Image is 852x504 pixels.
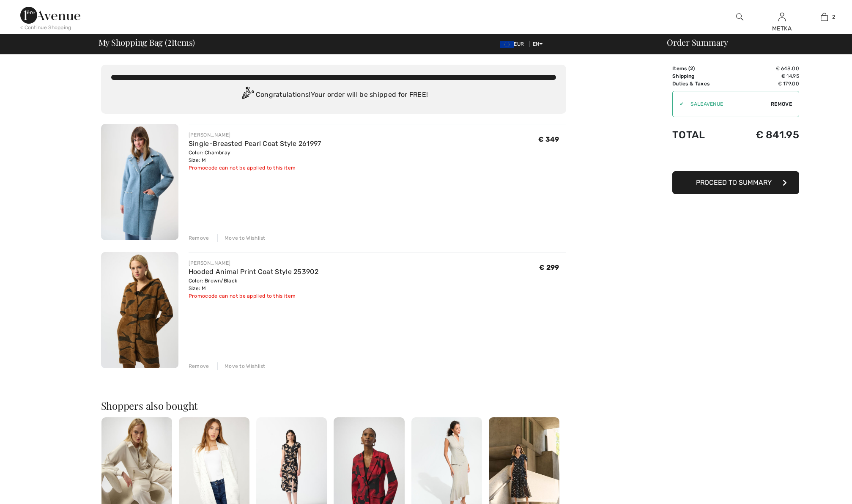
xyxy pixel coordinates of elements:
td: € 14.95 [731,72,799,80]
div: Promocode can not be applied to this item [189,164,321,172]
img: Hooded Animal Print Coat Style 253902 [101,252,178,368]
span: EUR [500,41,527,47]
span: 2 [690,66,693,71]
div: METKA [761,24,803,33]
div: ✔ [673,100,684,108]
img: Single-Breasted Pearl Coat Style 261997 [101,124,178,240]
a: Sign In [778,13,786,21]
a: Hooded Animal Print Coat Style 253902 [189,268,318,276]
div: Remove [189,234,209,242]
span: € 299 [539,263,559,271]
div: [PERSON_NAME] [189,259,318,267]
div: Color: Brown/Black Size: M [189,277,318,292]
div: [PERSON_NAME] [189,131,321,139]
button: Proceed to Summary [672,171,799,194]
td: Shipping [672,72,731,80]
img: 1ère Avenue [20,7,80,24]
span: 2 [832,13,835,21]
div: Move to Wishlist [217,362,266,370]
span: Remove [771,100,792,108]
span: 2 [167,36,172,47]
div: Congratulations! Your order will be shipped for FREE! [111,87,556,104]
div: Promocode can not be applied to this item [189,292,318,300]
td: Duties & Taxes [672,80,731,88]
img: My Bag [821,12,828,22]
td: Items ( ) [672,65,731,72]
img: Euro [500,41,514,48]
td: Total [672,121,731,149]
a: Single-Breasted Pearl Coat Style 261997 [189,140,321,148]
div: Move to Wishlist [217,234,266,242]
img: Congratulation2.svg [239,87,256,104]
div: Remove [189,362,209,370]
span: Proceed to Summary [696,178,772,186]
td: € 179.00 [731,80,799,88]
img: search the website [736,12,743,22]
div: Order Summary [657,38,847,47]
span: € 349 [538,135,559,143]
h2: Shoppers also bought [101,400,566,411]
input: Promo code [684,91,771,117]
span: My Shopping Bag ( Items) [99,38,195,47]
a: 2 [803,12,845,22]
td: € 648.00 [731,65,799,72]
img: My Info [778,12,786,22]
div: Color: Chambray Size: M [189,149,321,164]
div: < Continue Shopping [20,24,71,31]
iframe: PayPal [672,149,799,168]
span: EN [533,41,543,47]
td: € 841.95 [731,121,799,149]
